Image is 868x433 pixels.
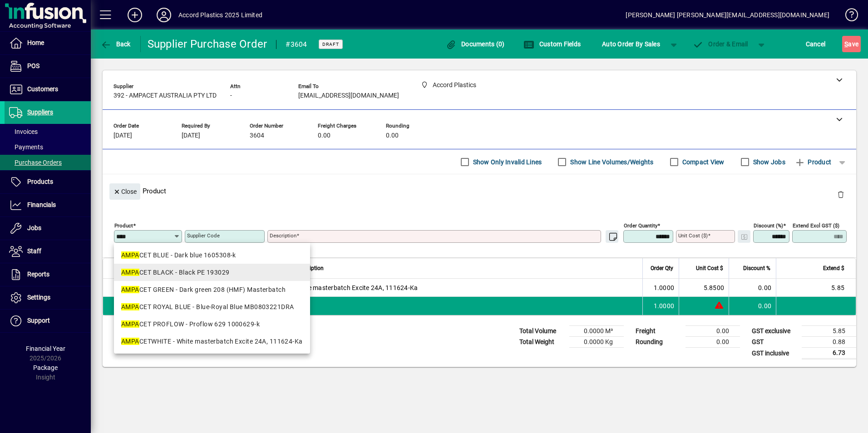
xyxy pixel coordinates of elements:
[729,279,776,297] td: 0.00
[838,2,857,31] a: Knowledge Base
[5,78,91,101] a: Customers
[114,222,133,229] mat-label: Product
[9,143,43,151] span: Payments
[113,184,137,199] span: Close
[114,264,310,281] mat-option: AMPACET BLACK - Black PE 193029
[114,298,310,315] mat-option: AMPACET ROYAL BLUE - Blue-Royal Blue MB0803221DRA
[250,132,264,139] span: 3604
[743,263,770,273] span: Discount %
[27,178,53,185] span: Products
[5,310,91,332] a: Support
[230,92,232,99] span: -
[27,294,50,301] span: Settings
[802,348,856,359] td: 6.73
[114,246,310,264] mat-option: AMPACET BLUE - Dark blue 1605308-k
[114,281,310,298] mat-option: AMPACET GREEN - Dark green 208 (HMF) Masterbatch
[322,41,339,47] span: Draft
[121,337,303,346] div: CETWHITE - White masterbatch Excite 24A, 111624-Ka
[5,286,91,309] a: Settings
[515,326,569,337] td: Total Volume
[568,157,653,167] label: Show Line Volumes/Weights
[121,269,139,276] em: AMPA
[747,348,802,359] td: GST inclusive
[747,326,802,337] td: GST exclusive
[286,37,307,52] div: #3604
[626,8,829,22] div: [PERSON_NAME] [PERSON_NAME][EMAIL_ADDRESS][DOMAIN_NAME]
[33,364,58,371] span: Package
[5,155,91,170] a: Purchase Orders
[696,263,723,273] span: Unit Cost $
[27,85,58,93] span: Customers
[121,338,139,345] em: AMPA
[830,190,852,198] app-page-header-button: Delete
[747,337,802,348] td: GST
[98,36,133,52] button: Back
[121,285,303,295] div: CET GREEN - Dark green 208 (HMF) Masterbatch
[27,317,50,324] span: Support
[446,40,505,48] span: Documents (0)
[823,263,844,273] span: Extend $
[686,337,740,348] td: 0.00
[5,240,91,263] a: Staff
[776,279,856,297] td: 5.85
[27,39,44,46] span: Home
[802,326,856,337] td: 5.85
[121,303,139,310] em: AMPA
[27,62,39,69] span: POS
[5,32,91,54] a: Home
[114,315,310,333] mat-option: AMPACET PROFLOW - Proflow 629 1000629-k
[688,36,753,52] button: Order & Email
[642,279,679,297] td: 1.0000
[178,8,262,22] div: Accord Plastics 2025 Limited
[806,37,826,51] span: Cancel
[444,36,507,52] button: Documents (0)
[523,40,581,48] span: Custom Fields
[109,183,140,200] button: Close
[651,263,673,273] span: Order Qty
[120,7,149,23] button: Add
[114,333,310,350] mat-option: AMPACETWHITE - White masterbatch Excite 24A, 111624-Ka
[121,251,303,260] div: CET BLUE - Dark blue 1605308-k
[521,36,583,52] button: Custom Fields
[729,297,776,315] td: 0.00
[693,40,748,48] span: Order & Email
[148,37,267,51] div: Supplier Purchase Order
[27,224,41,231] span: Jobs
[318,132,330,139] span: 0.00
[830,183,852,205] button: Delete
[631,337,686,348] td: Rounding
[844,37,858,51] span: ave
[642,297,679,315] td: 1.0000
[27,271,49,278] span: Reports
[121,251,139,259] em: AMPA
[121,320,139,328] em: AMPA
[754,222,783,229] mat-label: Discount (%)
[602,37,660,51] span: Auto Order By Sales
[793,222,839,229] mat-label: Extend excl GST ($)
[27,201,56,208] span: Financials
[5,139,91,155] a: Payments
[5,124,91,139] a: Invoices
[149,7,178,23] button: Profile
[631,326,686,337] td: Freight
[121,302,303,312] div: CET ROYAL BLUE - Blue-Royal Blue MB0803221DRA
[386,132,399,139] span: 0.00
[187,232,220,239] mat-label: Supplier Code
[103,174,856,207] div: Product
[471,157,542,167] label: Show Only Invalid Lines
[842,36,861,52] button: Save
[597,36,665,52] button: Auto Order By Sales
[9,128,38,135] span: Invoices
[270,232,296,239] mat-label: Description
[121,286,139,293] em: AMPA
[681,157,725,167] label: Compact View
[678,232,708,239] mat-label: Unit Cost ($)
[5,171,91,193] a: Products
[9,159,62,166] span: Purchase Orders
[295,283,418,292] span: White masterbatch Excite 24A, 111624-Ka
[5,55,91,78] a: POS
[182,132,200,139] span: [DATE]
[802,337,856,348] td: 0.88
[5,263,91,286] a: Reports
[569,337,624,348] td: 0.0000 Kg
